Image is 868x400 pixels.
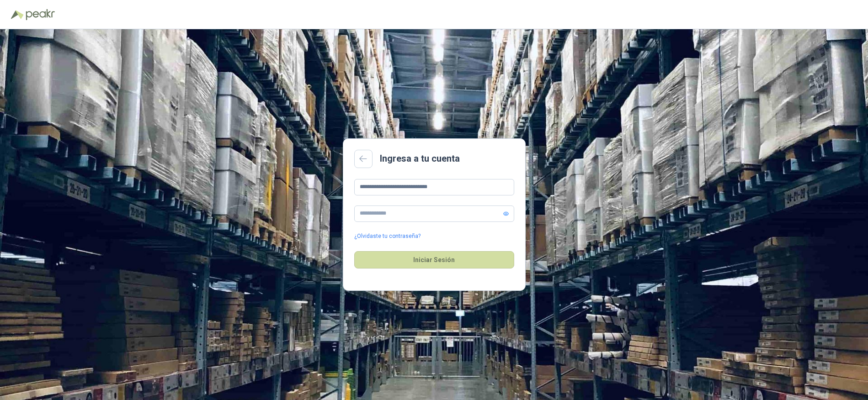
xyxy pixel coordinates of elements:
a: ¿Olvidaste tu contraseña? [354,232,421,241]
button: Iniciar Sesión [354,251,514,268]
h2: Ingresa a tu cuenta [380,152,460,166]
img: Logo [11,10,24,19]
img: Peakr [26,9,55,20]
span: eye [503,211,509,216]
